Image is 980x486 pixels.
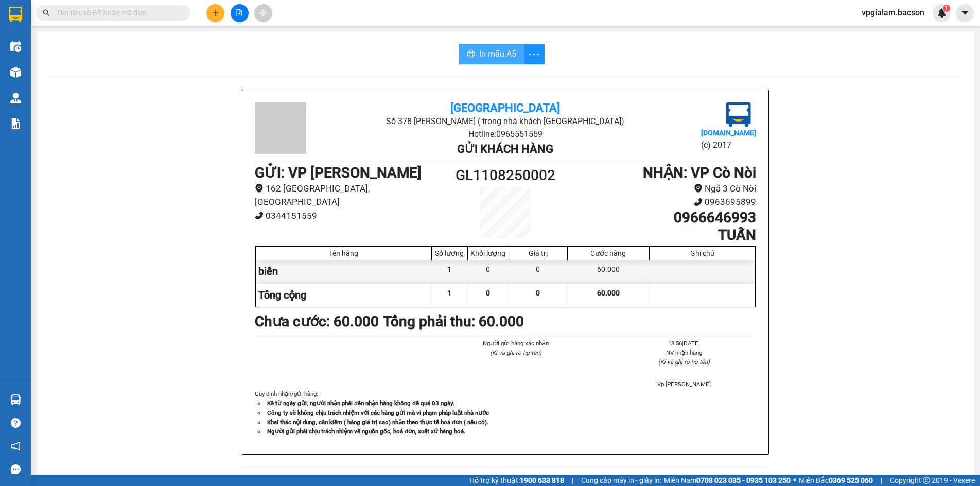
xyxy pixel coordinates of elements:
[57,7,178,19] input: Tìm tên, số ĐT hoặc mã đơn
[467,49,475,59] span: printer
[793,478,796,482] span: ⚪️
[212,9,219,16] span: plus
[236,9,243,16] span: file-add
[937,8,947,18] img: icon-new-feature
[258,249,429,257] div: Tên hàng
[443,164,568,187] h1: GL1108250002
[799,475,873,486] span: Miền Bắc
[258,289,306,301] span: Tổng cộng
[432,260,468,283] div: 1
[267,409,489,416] strong: Công ty sẽ không chịu trách nhiệm với các hàng gửi mà vi phạm pháp luật nhà nước
[701,138,756,151] li: (c) 2017
[568,227,756,244] h1: TUẤN
[696,476,791,484] strong: 0708 023 035 - 0935 103 250
[338,128,672,141] li: Hotline: 0965551559
[490,349,541,356] i: (Kí và ghi rõ họ tên)
[726,102,751,127] img: logo.jpg
[43,9,50,16] span: search
[956,4,974,22] button: caret-down
[457,143,553,155] b: Gửi khách hàng
[255,182,443,209] li: 162 [GEOGRAPHIC_DATA], [GEOGRAPHIC_DATA]
[11,418,21,428] span: question-circle
[434,249,465,257] div: Số lượng
[664,475,791,486] span: Miền Nam
[568,260,650,283] div: 60.000
[960,8,970,18] span: caret-down
[11,441,21,451] span: notification
[338,115,672,128] li: Số 378 [PERSON_NAME] ( trong nhà khách [GEOGRAPHIC_DATA])
[524,44,545,64] button: more
[10,93,21,103] img: warehouse-icon
[255,211,264,220] span: phone
[652,249,752,257] div: Ghi chú
[383,313,524,330] b: Tổng phải thu: 60.000
[568,195,756,209] li: 0963695899
[694,184,703,193] span: environment
[255,389,756,436] div: Quy định nhận/gửi hàng :
[447,289,451,297] span: 1
[10,67,21,78] img: warehouse-icon
[694,198,703,206] span: phone
[520,476,564,484] strong: 1900 633 818
[944,5,948,12] span: 1
[459,44,524,64] button: printerIn mẫu A5
[829,476,873,484] strong: 0369 525 060
[881,475,882,486] span: |
[450,101,560,114] b: [GEOGRAPHIC_DATA]
[568,209,756,227] h1: 0966646993
[570,249,646,257] div: Cước hàng
[486,289,490,297] span: 0
[256,260,432,283] div: biển
[658,358,710,366] i: (Kí và ghi rõ họ tên)
[10,118,21,129] img: solution-icon
[597,289,620,297] span: 60.000
[701,129,756,137] b: [DOMAIN_NAME]
[612,379,756,389] li: Vp [PERSON_NAME]
[444,339,587,348] li: Người gửi hàng xác nhận
[853,6,933,19] span: vpgialam.bacson
[568,182,756,196] li: Ngã 3 Cò Nòi
[468,260,509,283] div: 0
[255,313,379,330] b: Chưa cước : 60.000
[231,4,249,22] button: file-add
[612,348,756,357] li: NV nhận hàng
[509,260,568,283] div: 0
[581,475,661,486] span: Cung cấp máy in - giấy in:
[612,339,756,348] li: 18:56[DATE]
[479,47,516,60] span: In mẫu A5
[206,4,224,22] button: plus
[267,428,465,435] strong: Người gửi phải chịu trách nhiệm về nguồn gốc, hoá đơn, xuất xứ hàng hoá.
[10,41,21,52] img: warehouse-icon
[572,475,573,486] span: |
[643,164,756,181] b: NHẬN : VP Cò Nòi
[255,164,422,181] b: GỬI : VP [PERSON_NAME]
[943,5,950,12] sup: 1
[512,249,565,257] div: Giá trị
[254,4,272,22] button: aim
[255,184,264,193] span: environment
[267,400,454,407] strong: Kể từ ngày gửi, người nhận phải đến nhận hàng không để quá 03 ngày.
[469,475,564,486] span: Hỗ trợ kỹ thuật:
[267,419,488,426] strong: Khai thác nội dung, cân kiểm ( hàng giá trị cao) nhận theo thực tế hoá đơn ( nếu có).
[10,394,21,405] img: warehouse-icon
[9,7,22,22] img: logo-vxr
[923,477,930,484] span: copyright
[11,464,21,474] span: message
[259,9,267,16] span: aim
[536,289,540,297] span: 0
[524,48,544,61] span: more
[255,209,443,223] li: 0344151559
[470,249,506,257] div: Khối lượng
